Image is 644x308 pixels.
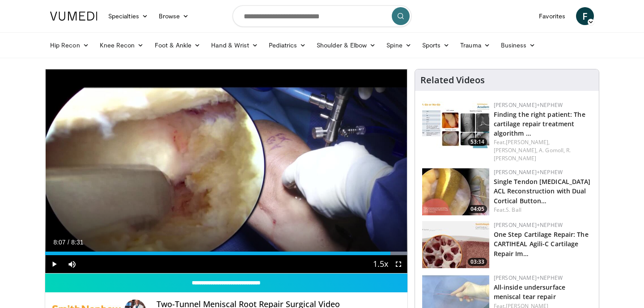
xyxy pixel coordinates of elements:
button: Play [45,255,63,273]
a: Sports [417,36,455,54]
img: 781f413f-8da4-4df1-9ef9-bed9c2d6503b.150x105_q85_crop-smart_upscale.jpg [422,221,489,268]
div: Feat. [494,138,592,163]
a: Shoulder & Elbow [311,36,381,54]
span: / [68,239,69,246]
a: Foot & Ankle [149,36,206,54]
span: 8:07 [53,239,65,246]
a: [PERSON_NAME]+Nephew [494,168,563,176]
a: Browse [153,7,195,25]
button: Fullscreen [390,255,407,273]
a: Hand & Wrist [206,36,263,54]
img: 2894c166-06ea-43da-b75e-3312627dae3b.150x105_q85_crop-smart_upscale.jpg [422,101,489,148]
span: 03:33 [468,258,487,266]
a: 04:05 [422,168,489,215]
a: One Step Cartilage Repair: The CARTIHEAL Agili-C Cartilage Repair Im… [494,230,589,257]
a: Knee Recon [94,36,149,54]
img: VuMedi Logo [50,12,97,21]
a: Trauma [455,36,496,54]
a: [PERSON_NAME]+Nephew [494,274,563,282]
input: Search topics, interventions [233,5,411,27]
a: Spine [381,36,416,54]
a: R. [PERSON_NAME] [494,146,571,162]
div: Feat. [494,206,592,214]
video-js: Video Player [45,69,407,274]
a: [PERSON_NAME], [506,138,550,146]
button: Playback Rate [372,255,390,273]
a: Pediatrics [263,36,311,54]
a: [PERSON_NAME], [494,146,538,154]
h4: Related Videos [420,75,485,86]
a: Finding the right patient: The cartilage repair treatment algorithm … [494,110,585,137]
button: Mute [63,255,81,273]
span: 8:31 [71,239,83,246]
a: 03:33 [422,221,489,268]
a: Favorites [534,7,571,25]
a: Single Tendon [MEDICAL_DATA] ACL Reconstruction with Dual Cortical Button… [494,177,591,205]
a: [PERSON_NAME]+Nephew [494,221,563,229]
a: 53:14 [422,101,489,148]
span: 53:14 [468,138,487,146]
a: Business [496,36,541,54]
span: 04:05 [468,205,487,213]
div: Progress Bar [45,252,407,255]
a: [PERSON_NAME]+Nephew [494,101,563,109]
a: S. Ball [506,206,521,214]
a: All-inside undersurface meniscal tear repair [494,283,565,301]
img: 47fc3831-2644-4472-a478-590317fb5c48.150x105_q85_crop-smart_upscale.jpg [422,168,489,215]
a: F [576,7,594,25]
a: Specialties [103,7,153,25]
a: Hip Recon [45,36,94,54]
a: A. Gomoll, [539,146,565,154]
